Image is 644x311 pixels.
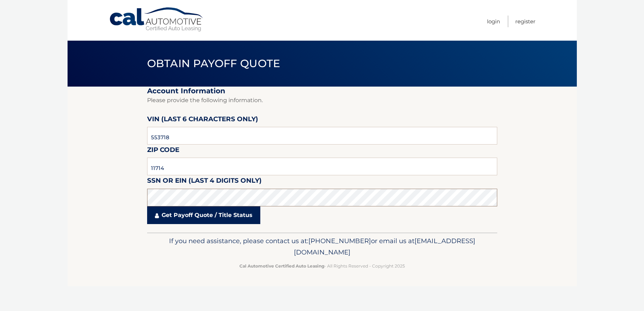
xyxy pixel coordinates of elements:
a: Login [487,16,500,27]
a: Cal Automotive [109,7,204,32]
p: - All Rights Reserved - Copyright 2025 [152,262,493,270]
p: If you need assistance, please contact us at: or email us at [152,235,493,258]
span: [PHONE_NUMBER] [308,237,371,245]
span: Obtain Payoff Quote [147,57,280,70]
a: Register [515,16,535,27]
label: SSN or EIN (last 4 digits only) [147,175,262,188]
strong: Cal Automotive Certified Auto Leasing [239,263,324,269]
h2: Account Information [147,87,497,95]
label: VIN (last 6 characters only) [147,114,258,127]
p: Please provide the following information. [147,95,497,105]
a: Get Payoff Quote / Title Status [147,206,260,224]
label: Zip Code [147,145,179,158]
